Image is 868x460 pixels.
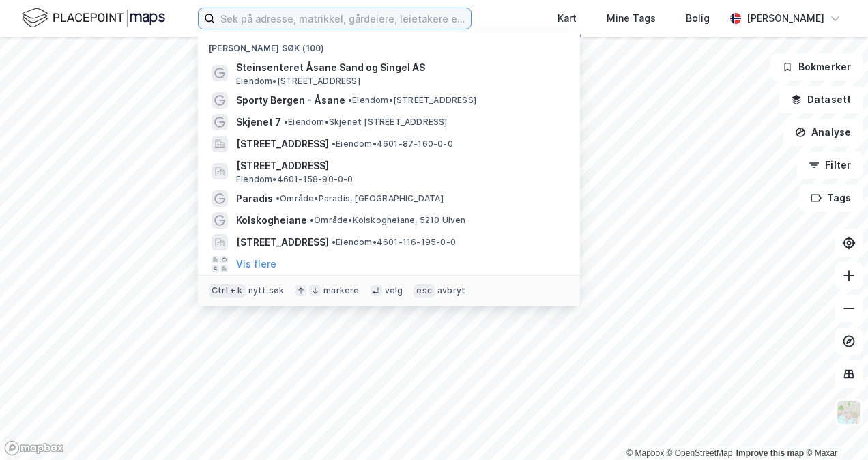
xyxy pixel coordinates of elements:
span: • [276,193,280,203]
div: Bolig [686,10,710,27]
button: Vis flere [236,256,276,272]
img: logo.f888ab2527a4732fd821a326f86c7f29.svg [22,6,165,30]
div: velg [385,285,403,296]
span: Område • Paradis, [GEOGRAPHIC_DATA] [276,193,444,204]
div: avbryt [437,285,465,296]
span: [STREET_ADDRESS] [236,136,329,152]
span: Eiendom • 4601-87-160-0-0 [332,139,453,149]
span: Skjenet 7 [236,114,281,130]
span: • [332,237,336,247]
span: [STREET_ADDRESS] [236,158,564,174]
span: • [310,215,314,225]
span: [STREET_ADDRESS] [236,234,329,250]
span: Område • Kolskogheiane, 5210 Ulven [310,215,466,226]
span: Eiendom • 4601-158-90-0-0 [236,174,353,185]
span: Steinsenteret Åsane Sand og Singel AS [236,59,564,76]
span: • [332,139,336,149]
span: • [284,117,288,127]
span: Eiendom • [STREET_ADDRESS] [348,95,476,106]
span: Eiendom • Skjenet [STREET_ADDRESS] [284,117,448,128]
div: [PERSON_NAME] søk (100) [198,32,580,57]
div: esc [414,284,435,298]
div: Kart [558,10,577,27]
span: Sporty Bergen - Åsane [236,92,345,109]
input: Søk på adresse, matrikkel, gårdeiere, leietakere eller personer [215,8,471,29]
span: • [348,95,352,105]
span: Kolskogheiane [236,212,307,229]
div: Ctrl + k [209,284,246,298]
div: markere [323,285,359,296]
div: Mine Tags [607,10,656,27]
span: Eiendom • [STREET_ADDRESS] [236,76,360,87]
div: nytt søk [248,285,285,296]
div: [PERSON_NAME] [747,10,824,27]
span: Paradis [236,190,273,207]
span: Eiendom • 4601-116-195-0-0 [332,237,456,248]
